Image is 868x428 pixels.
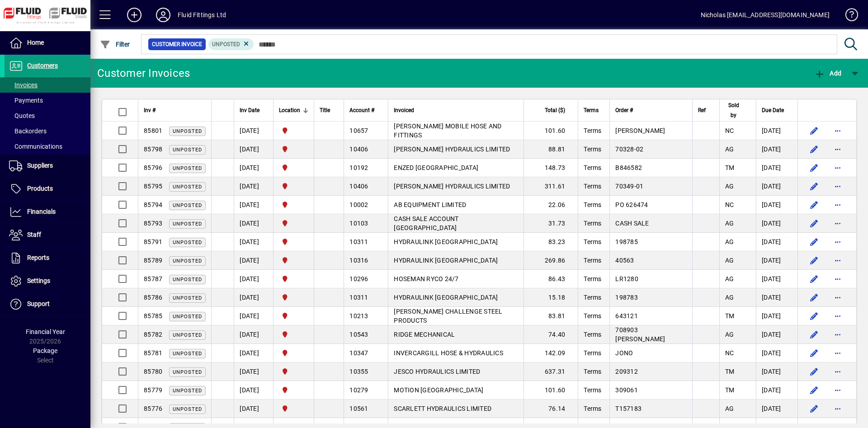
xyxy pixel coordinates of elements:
[830,179,845,193] button: More options
[615,275,638,282] span: LR1280
[524,251,578,270] td: 269.86
[524,325,578,344] td: 74.40
[349,201,368,208] span: 10002
[725,146,734,153] span: AG
[349,220,368,227] span: 10103
[144,331,162,338] span: 85782
[698,105,714,115] div: Ref
[173,406,202,412] span: Unposted
[756,381,797,400] td: [DATE]
[27,162,53,169] span: Suppliers
[615,326,665,343] span: 708903 [PERSON_NAME]
[524,381,578,400] td: 101.60
[725,275,734,282] span: AG
[33,347,57,354] span: Package
[725,127,734,134] span: NC
[208,38,254,50] mat-chip: Customer Invoice Status: Unposted
[173,388,202,394] span: Unposted
[144,405,162,412] span: 85776
[725,201,734,208] span: NC
[234,159,273,177] td: [DATE]
[756,140,797,159] td: [DATE]
[584,183,601,190] span: Terms
[5,270,90,292] a: Settings
[584,331,601,338] span: Terms
[144,312,162,320] span: 85785
[394,349,503,357] span: INVERCARGILL HOSE & HYDRAULICS
[701,8,830,22] div: Nicholas [EMAIL_ADDRESS][DOMAIN_NAME]
[173,258,202,264] span: Unposted
[234,140,273,159] td: [DATE]
[279,255,308,265] span: FLUID FITTINGS CHRISTCHURCH
[807,364,821,379] button: Edit
[615,294,638,301] span: 198783
[830,235,845,249] button: More options
[234,288,273,307] td: [DATE]
[279,292,308,302] span: FLUID FITTINGS CHRISTCHURCH
[756,325,797,344] td: [DATE]
[725,349,734,357] span: NC
[349,386,368,394] span: 10279
[5,93,90,108] a: Payments
[173,147,202,153] span: Unposted
[529,105,573,115] div: Total ($)
[279,348,308,358] span: FLUID FITTINGS CHRISTCHURCH
[349,405,368,412] span: 10561
[584,312,601,320] span: Terms
[279,105,300,115] span: Location
[349,183,368,190] span: 10406
[524,400,578,418] td: 76.14
[814,70,841,77] span: Add
[234,214,273,233] td: [DATE]
[756,288,797,307] td: [DATE]
[173,202,202,208] span: Unposted
[349,238,368,245] span: 10311
[839,2,857,31] a: Knowledge Base
[9,143,62,150] span: Communications
[5,201,90,223] a: Financials
[349,257,368,264] span: 10316
[5,77,90,93] a: Invoices
[149,7,178,23] button: Profile
[394,257,498,264] span: HYDRAULINK [GEOGRAPHIC_DATA]
[234,381,273,400] td: [DATE]
[725,331,734,338] span: AG
[144,183,162,190] span: 85795
[524,270,578,288] td: 86.43
[725,238,734,245] span: AG
[756,196,797,214] td: [DATE]
[807,160,821,175] button: Edit
[9,97,43,104] span: Payments
[830,123,845,138] button: More options
[698,105,706,115] span: Ref
[279,311,308,321] span: FLUID FITTINGS CHRISTCHURCH
[26,328,65,335] span: Financial Year
[584,201,601,208] span: Terms
[524,214,578,233] td: 31.73
[234,233,273,251] td: [DATE]
[394,183,510,190] span: [PERSON_NAME] HYDRAULICS LIMITED
[27,39,44,46] span: Home
[97,66,190,80] div: Customer Invoices
[830,364,845,379] button: More options
[756,122,797,140] td: [DATE]
[725,294,734,301] span: AG
[756,159,797,177] td: [DATE]
[240,105,268,115] div: Inv Date
[615,146,643,153] span: 70328-02
[144,386,162,394] span: 85779
[144,220,162,227] span: 85793
[830,346,845,360] button: More options
[349,368,368,375] span: 10355
[584,294,601,301] span: Terms
[584,257,601,264] span: Terms
[830,198,845,212] button: More options
[349,312,368,320] span: 10213
[349,275,368,282] span: 10296
[394,331,455,338] span: RIDGE MECHANICAL
[178,8,226,22] div: Fluid Fittings Ltd
[152,40,202,49] span: Customer Invoice
[279,329,308,339] span: FLUID FITTINGS CHRISTCHURCH
[830,253,845,268] button: More options
[234,196,273,214] td: [DATE]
